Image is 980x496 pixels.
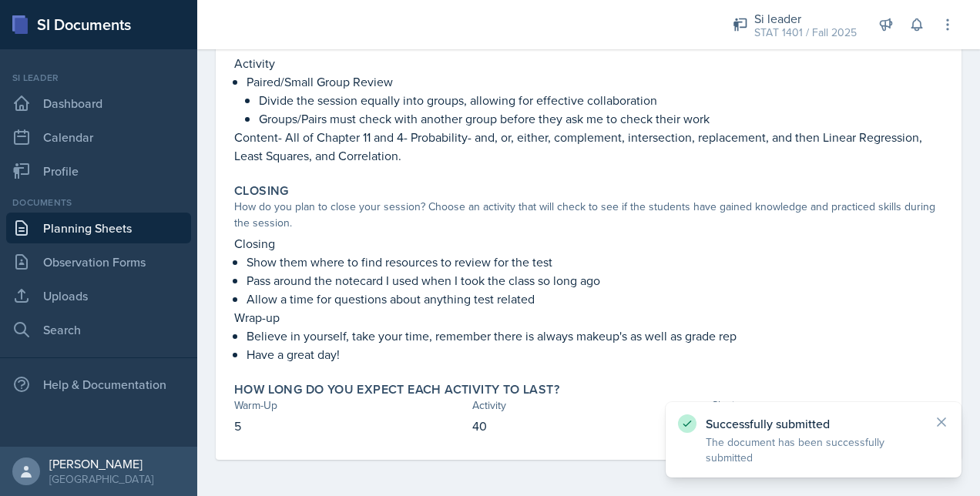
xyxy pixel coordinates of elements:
[472,417,704,435] p: 40
[6,246,191,277] a: Observation Forms
[6,122,191,152] a: Calendar
[234,128,943,165] p: Content- All of Chapter 11 and 4- Probability- and, or, either, complement, intersection, replace...
[6,88,191,119] a: Dashboard
[49,471,153,487] div: [GEOGRAPHIC_DATA]
[247,327,943,345] p: Believe in yourself, take your time, remember there is always makeup's as well as grade rep
[259,91,943,109] p: Divide the session equally into groups, allowing for effective collaboration
[754,25,857,41] div: STAT 1401 / Fall 2025
[6,196,191,209] div: Documents
[234,417,466,435] p: 5
[6,314,191,345] a: Search
[234,54,943,72] p: Activity
[6,71,191,85] div: Si leader
[6,156,191,186] a: Profile
[6,369,191,400] div: Help & Documentation
[234,234,943,253] p: Closing
[247,72,943,91] p: Paired/Small Group Review
[711,397,943,414] div: Closing
[472,397,704,414] div: Activity
[234,199,943,231] div: How do you plan to close your session? Choose an activity that will check to see if the students ...
[247,271,943,290] p: Pass around the notecard I used when I took the class so long ago
[247,290,943,308] p: Allow a time for questions about anything test related
[234,308,943,327] p: Wrap-up
[259,109,943,128] p: Groups/Pairs must check with another group before they ask me to check their work
[234,397,466,414] div: Warm-Up
[706,434,921,465] p: The document has been successfully submitted
[234,382,559,397] label: How long do you expect each activity to last?
[247,345,943,364] p: Have a great day!
[49,456,153,471] div: [PERSON_NAME]
[6,280,191,311] a: Uploads
[247,253,943,271] p: Show them where to find resources to review for the test
[6,213,191,243] a: Planning Sheets
[754,9,857,28] div: Si leader
[706,416,921,431] p: Successfully submitted
[234,183,289,199] label: Closing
